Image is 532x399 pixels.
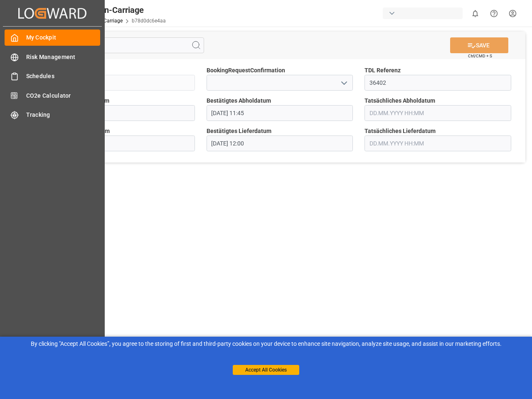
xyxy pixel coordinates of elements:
[365,105,511,121] input: DD.MM.YYYY HH:MM
[466,4,485,23] button: show 0 new notifications
[485,4,503,23] button: Help Center
[5,68,100,84] a: Schedules
[5,87,100,103] a: CO2e Calculator
[450,37,508,53] button: SAVE
[5,30,100,46] a: My Cockpit
[207,66,285,75] span: BookingRequestConfirmation
[26,72,101,81] span: Schedules
[26,53,101,62] span: Risk Management
[38,37,204,53] input: Search Fields
[365,135,511,151] input: DD.MM.YYYY HH:MM
[26,33,101,42] span: My Cockpit
[207,105,353,121] input: DD.MM.YYYY HH:MM
[26,111,101,119] span: Tracking
[337,76,350,89] button: open menu
[207,96,271,105] span: Bestätigtes Abholdatum
[48,135,195,151] input: DD.MM.YYYY HH:MM
[468,53,492,59] span: Ctrl/CMD + S
[5,107,100,123] a: Tracking
[365,66,401,75] span: TDL Referenz
[48,105,195,121] input: DD.MM.YYYY HH:MM
[6,340,526,348] div: By clicking "Accept All Cookies”, you agree to the storing of first and third-party cookies on yo...
[365,127,436,135] span: Tatsächliches Lieferdatum
[207,135,353,151] input: DD.MM.YYYY HH:MM
[233,365,299,375] button: Accept All Cookies
[26,91,101,100] span: CO2e Calculator
[365,96,435,105] span: Tatsächliches Abholdatum
[5,49,100,65] a: Risk Management
[207,127,271,135] span: Bestätigtes Lieferdatum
